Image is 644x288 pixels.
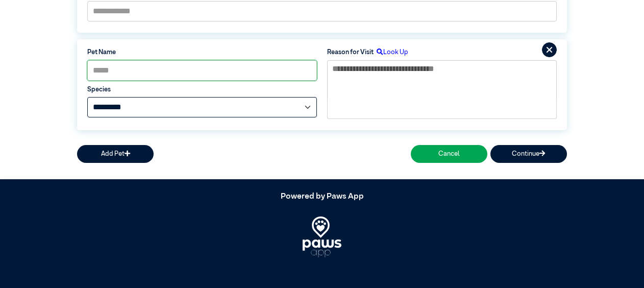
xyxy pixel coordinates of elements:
label: Pet Name [87,47,317,57]
button: Continue [490,145,567,163]
label: Look Up [374,47,408,57]
label: Species [87,85,317,94]
button: Add Pet [77,145,154,163]
h5: Powered by Paws App [77,192,567,202]
label: Reason for Visit [327,47,374,57]
img: PawsApp [303,217,342,257]
button: Cancel [411,145,487,163]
